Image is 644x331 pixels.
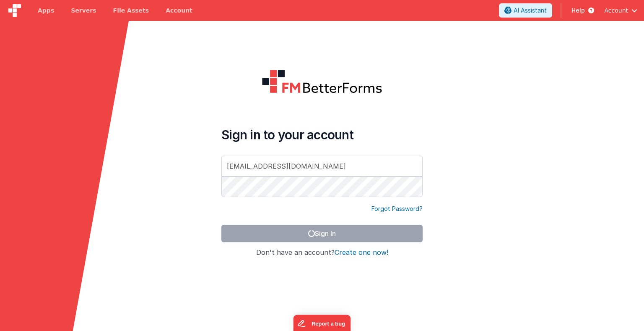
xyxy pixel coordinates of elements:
[371,205,423,213] a: Forgot Password?
[38,6,54,15] span: Apps
[499,3,552,18] button: AI Assistant
[221,156,423,177] input: Email Address
[604,6,637,15] button: Account
[71,6,96,15] span: Servers
[514,6,547,15] span: AI Assistant
[604,6,628,15] span: Account
[571,6,585,15] span: Help
[113,6,149,15] span: File Assets
[221,127,423,142] h4: Sign in to your account
[335,249,388,257] button: Create one now!
[221,225,423,242] button: Sign In
[221,249,423,257] h4: Don't have an account?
